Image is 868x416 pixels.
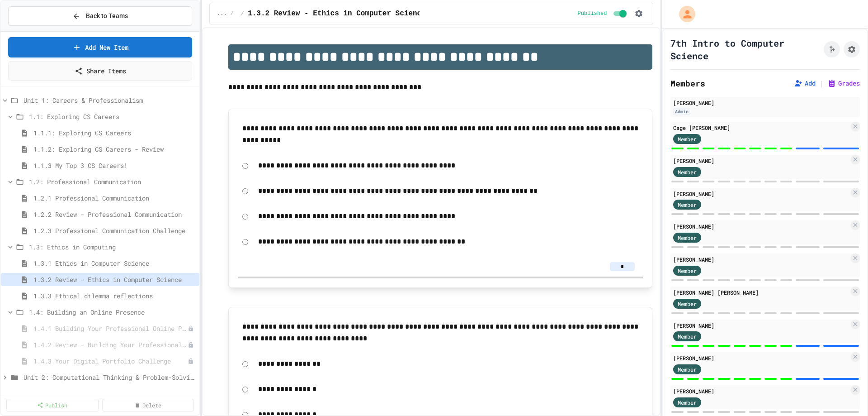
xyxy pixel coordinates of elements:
div: [PERSON_NAME] [673,255,849,263]
span: Member [678,398,697,406]
span: 1.3.3 Ethical dilemma reflections [33,291,196,301]
span: Member [678,168,697,176]
div: [PERSON_NAME] [673,190,849,198]
span: ... [217,10,227,17]
span: Back to Teams [86,11,128,21]
span: 1.4.2 Review - Building Your Professional Online Presence [33,340,188,349]
span: 1.4.1 Building Your Professional Online Presence [33,324,188,333]
div: [PERSON_NAME] [PERSON_NAME] [673,288,849,296]
h1: 7th Intro to Computer Science [670,37,820,62]
a: Publish [6,399,99,411]
span: 1.1.1: Exploring CS Careers [33,128,196,138]
span: 1.3: Ethics in Computing [29,242,196,252]
span: Member [678,300,697,308]
div: My Account [670,4,698,24]
button: Add [794,79,816,88]
span: 1.1: Exploring CS Careers [29,112,196,121]
span: 1.2: Professional Communication [29,177,196,186]
a: Delete [102,399,194,411]
span: / [241,10,244,17]
div: [PERSON_NAME] [673,222,849,230]
span: Member [678,267,697,275]
span: 1.3.1 Ethics in Computer Science [33,258,196,268]
span: 1.4: Building an Online Presence [29,307,196,317]
div: [PERSON_NAME] [673,321,849,330]
span: / [231,10,234,17]
span: 1.2.1 Professional Communication [33,193,196,203]
span: 1.3.2 Review - Ethics in Computer Science [33,275,196,284]
a: Share Items [8,61,192,81]
span: Unit 3: Programming Fundamentals [24,389,196,398]
span: 1.4.3 Your Digital Portfolio Challenge [33,356,188,366]
span: 1.2.2 Review - Professional Communication [33,210,196,219]
div: [PERSON_NAME] [673,157,849,165]
div: [PERSON_NAME] [673,387,849,395]
a: Add New Item [8,37,192,57]
div: [PERSON_NAME] [673,354,849,362]
div: [PERSON_NAME] [673,99,857,107]
span: | [819,78,824,89]
span: Unit 2: Computational Thinking & Problem-Solving [24,373,196,382]
button: Grades [827,79,860,88]
span: Member [678,332,697,340]
div: Unpublished [188,342,194,348]
span: Member [678,201,697,209]
button: Back to Teams [8,6,192,26]
span: Member [678,135,697,143]
button: Click to see fork details [824,41,840,57]
span: Published [578,10,607,17]
span: Member [678,365,697,373]
div: Content is published and visible to students [578,8,629,19]
div: Unpublished [188,325,194,332]
div: Cage [PERSON_NAME] [673,124,849,132]
span: Member [678,234,697,242]
div: Unpublished [188,358,194,364]
span: 1.2.3 Professional Communication Challenge [33,226,196,235]
h2: Members [670,77,705,90]
span: 1.3.2 Review - Ethics in Computer Science [248,8,426,19]
button: Assignment Settings [844,41,860,57]
div: Admin [673,108,690,115]
span: 1.1.3 My Top 3 CS Careers! [33,161,196,170]
span: 1.1.2: Exploring CS Careers - Review [33,144,196,154]
span: Unit 1: Careers & Professionalism [24,96,196,105]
